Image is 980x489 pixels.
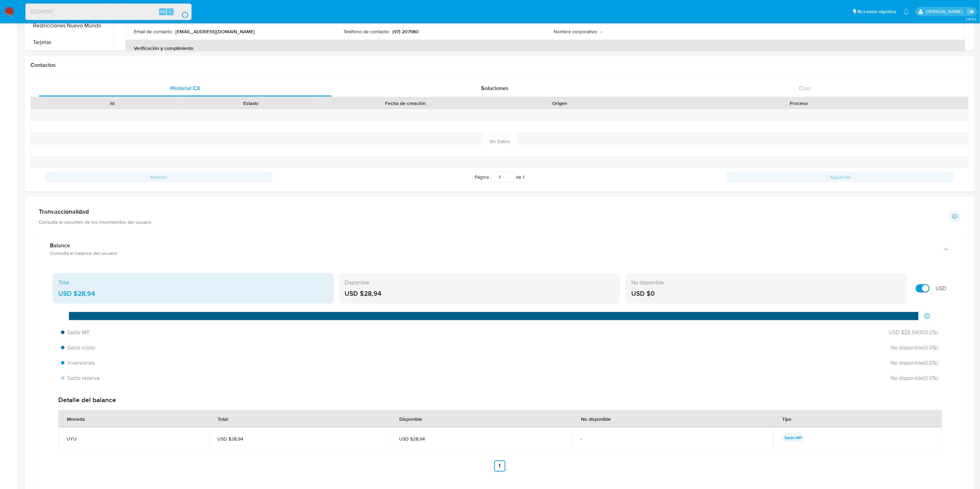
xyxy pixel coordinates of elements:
span: Accesos rápidos [858,8,896,15]
span: Chat [799,84,810,92]
span: 3.163.0 [965,16,977,22]
p: Email de contacto : [134,28,173,35]
span: s [169,8,171,15]
button: search-icon [175,7,189,17]
span: Alt [160,8,165,15]
div: Id [48,100,177,107]
span: Historial CX [170,84,200,92]
div: Proceso [634,100,964,107]
button: Restricciones Nuevo Mundo [27,17,113,34]
p: - [600,28,602,35]
button: Anterior [45,171,272,183]
button: Siguiente [727,171,954,183]
button: Tarjetas [27,34,113,51]
p: (97) 207980 [393,28,419,35]
div: Fecha de creación [325,100,486,107]
th: Verificación y cumplimiento [125,40,965,56]
p: gregorio.negri@mercadolibre.com [926,8,965,15]
p: [EMAIL_ADDRESS][DOMAIN_NAME] [175,28,255,35]
span: Soluciones [481,84,509,92]
p: Teléfono de contacto : [344,28,390,35]
div: Estado [187,100,315,107]
a: Salir [968,8,975,15]
div: Origen [496,100,625,107]
span: 1 [523,174,525,180]
p: Nombre corporativo : [554,28,598,35]
span: Página de [475,171,525,183]
input: Buscar usuario o caso... [26,7,191,16]
h1: Contactos [31,62,969,69]
a: Notificaciones [903,9,909,15]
